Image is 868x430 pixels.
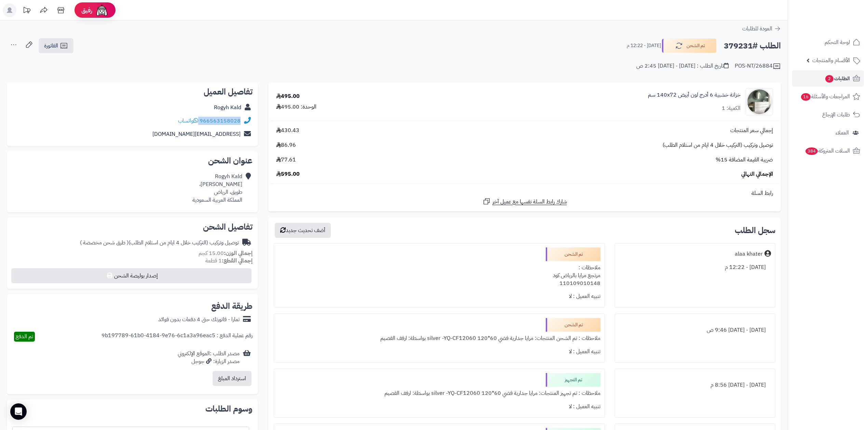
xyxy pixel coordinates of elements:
span: العملاء [836,128,849,138]
div: مصدر الزيارة: جوجل [178,358,240,365]
div: alaa khater [735,250,763,258]
span: توصيل وتركيب (التركيب خلال 4 ايام من استلام الطلب) [663,141,773,149]
a: واتساب [178,117,198,125]
a: المراجعات والأسئلة16 [792,88,864,105]
div: Open Intercom Messenger [10,403,27,420]
span: العودة للطلبات [742,25,772,33]
h2: تفاصيل الشحن [12,223,253,231]
span: 86.96 [276,141,296,149]
span: 430.43 [276,127,299,134]
span: 595.00 [276,170,300,178]
div: تم الشحن [546,318,600,332]
div: رابط السلة [271,189,778,197]
span: لوحة التحكم [825,38,850,47]
a: تحديثات المنصة [18,3,35,19]
div: الكمية: 1 [722,104,741,112]
div: [DATE] - [DATE] 8:56 م [619,378,771,392]
span: 2 [825,75,833,83]
img: 1746709299-1702541934053-68567865785768-1000x1000-90x90.jpg [746,88,773,115]
div: مصدر الطلب :الموقع الإلكتروني [178,350,240,365]
div: تاريخ الطلب : [DATE] - [DATE] 2:45 ص [636,62,729,70]
button: أضف تحديث جديد [275,223,331,238]
a: طلبات الإرجاع [792,106,864,123]
a: الفاتورة [39,38,73,53]
a: 966563158028 [200,117,241,125]
span: رفيق [81,6,92,14]
span: الإجمالي النهائي [741,170,773,178]
span: الأقسام والمنتجات [812,56,850,65]
h2: تفاصيل العميل [12,88,253,96]
a: العملاء [792,125,864,141]
a: السلات المتروكة384 [792,143,864,159]
div: تم الشحن [546,247,600,261]
span: 16 [801,93,811,101]
div: ملاحظات : تم تجهيز المنتجات: مرايا جدارية فضي 60*120 silver -YQ-CF12060 بواسطة: ارفف القصيم [278,387,600,400]
span: طلبات الإرجاع [822,110,850,119]
h2: طريقة الدفع [211,302,253,310]
div: الوحدة: 495.00 [276,103,316,111]
a: خزانة خشبية 6 أدرج لون أبيض 140x72 سم [648,91,741,99]
button: إصدار بوليصة الشحن [11,268,252,283]
a: العودة للطلبات [742,25,781,33]
small: 15.00 كجم [199,249,253,257]
h2: وسوم الطلبات [12,405,253,413]
a: Rogyh Kald [214,103,241,112]
span: ضريبة القيمة المضافة 15% [716,156,773,164]
div: ملاحظات : تم الشحن المنتجات: مرايا جدارية فضي 60*120 silver -YQ-CF12060 بواسطة: ارفف القصيم [278,332,600,345]
button: استرداد المبلغ [213,371,252,386]
span: المراجعات والأسئلة [800,92,850,101]
div: 495.00 [276,92,300,100]
div: تمارا - فاتورتك حتى 4 دفعات بدون فوائد [158,316,240,324]
a: [EMAIL_ADDRESS][DOMAIN_NAME] [152,130,241,138]
span: السلات المتروكة [805,146,850,156]
h2: الطلب #379231 [724,39,781,53]
div: تنبيه العميل : لا [278,290,600,303]
div: توصيل وتركيب (التركيب خلال 4 ايام من استلام الطلب) [80,239,239,247]
div: تنبيه العميل : لا [278,400,600,413]
span: الفاتورة [44,42,58,50]
span: 384 [805,147,818,155]
span: ( طرق شحن مخصصة ) [80,239,128,247]
span: شارك رابط السلة نفسها مع عميل آخر [492,198,567,206]
div: [DATE] - 12:22 م [619,261,771,274]
h3: سجل الطلب [735,226,775,234]
span: إجمالي سعر المنتجات [730,127,773,134]
small: 1 قطعة [205,257,253,265]
a: شارك رابط السلة نفسها مع عميل آخر [483,197,567,206]
span: 77.61 [276,156,296,164]
div: Rogyh Kald [PERSON_NAME]، طويق، الرياض المملكة العربية السعودية [192,173,242,204]
img: ai-face.png [95,3,109,17]
button: تم الشحن [662,39,717,53]
div: تنبيه العميل : لا [278,345,600,358]
a: لوحة التحكم [792,34,864,51]
div: تم التجهيز [546,373,600,387]
div: [DATE] - [DATE] 9:46 ص [619,324,771,337]
img: logo-2.png [822,19,862,33]
strong: إجمالي الوزن: [224,249,253,257]
strong: إجمالي القطع: [222,257,253,265]
div: رقم عملية الدفع : 9b197789-61b0-4184-9e76-6c1a3a96eac5 [101,332,253,342]
h2: عنوان الشحن [12,157,253,165]
a: الطلبات2 [792,70,864,87]
div: ملاحظات : مرتجع مرايا بالرياض كود 110109010148 [278,261,600,290]
div: POS-NT/26884 [735,62,781,70]
span: تم الدفع [16,332,33,341]
small: [DATE] - 12:22 م [627,42,661,49]
span: الطلبات [825,74,850,83]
